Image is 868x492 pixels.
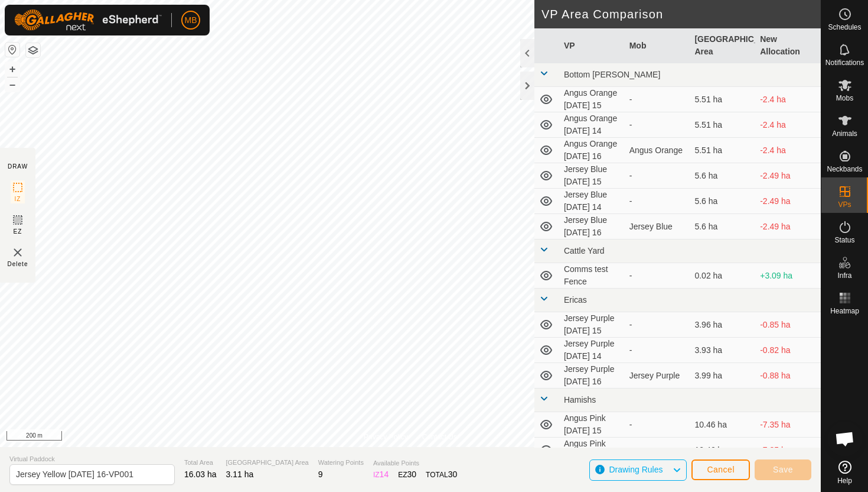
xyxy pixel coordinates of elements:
div: Jersey Purple [629,370,686,382]
span: MB [185,14,197,27]
span: Available Points [373,458,457,468]
span: Help [837,477,852,484]
td: -2.49 ha [755,214,821,239]
button: + [5,62,19,76]
span: 30 [448,470,458,479]
td: 5.6 ha [690,214,755,239]
a: Help [821,456,868,489]
div: - [629,444,686,457]
td: Jersey Blue [DATE] 14 [559,189,625,214]
button: Map Layers [26,43,40,57]
td: -0.88 ha [755,363,821,389]
td: -2.49 ha [755,189,821,214]
div: - [629,93,686,106]
span: Animals [832,130,857,137]
button: – [5,77,19,92]
h2: VP Area Comparison [541,7,821,21]
td: 3.96 ha [690,312,755,338]
td: -0.85 ha [755,312,821,338]
th: VP [559,28,625,63]
td: Jersey Blue [DATE] 16 [559,214,625,239]
span: VPs [838,201,851,208]
span: Hamishs [564,395,596,404]
span: Save [773,465,793,474]
span: Virtual Paddock [9,454,175,464]
td: 3.93 ha [690,338,755,363]
th: Mob [625,28,690,63]
td: Angus Orange [DATE] 15 [559,87,625,112]
td: 5.51 ha [690,138,755,163]
span: 30 [407,470,417,479]
div: Angus Orange [629,144,686,157]
td: 5.51 ha [690,112,755,138]
span: Neckbands [827,166,862,173]
td: -7.35 ha [755,412,821,438]
td: Comms test Fence [559,263,625,289]
td: 3.99 ha [690,363,755,389]
span: Delete [8,260,28,268]
td: -0.82 ha [755,338,821,363]
span: 3.11 ha [226,470,254,479]
span: Drawing Rules [609,465,663,474]
div: - [629,319,686,331]
td: Jersey Purple [DATE] 15 [559,312,625,338]
div: - [629,344,686,357]
td: Jersey Purple [DATE] 14 [559,338,625,363]
img: VP [11,245,25,260]
span: Mobs [836,95,853,102]
div: - [629,419,686,431]
td: Angus Orange [DATE] 14 [559,112,625,138]
td: 5.6 ha [690,163,755,189]
a: Contact Us [422,432,457,442]
td: -2.49 ha [755,163,821,189]
td: 5.51 ha [690,87,755,112]
span: Notifications [825,59,864,66]
td: 10.46 ha [690,438,755,463]
img: Gallagher Logo [14,9,162,31]
td: -2.4 ha [755,112,821,138]
td: Angus Pink [DATE] 15 [559,412,625,438]
span: IZ [15,195,21,203]
td: Angus Pink [DATE] 14 [559,438,625,463]
span: Total Area [184,458,217,468]
span: 9 [318,470,323,479]
span: Bottom [PERSON_NAME] [564,70,660,79]
td: 10.46 ha [690,412,755,438]
th: [GEOGRAPHIC_DATA] Area [690,28,755,63]
td: Angus Orange [DATE] 16 [559,138,625,163]
td: Jersey Purple [DATE] 16 [559,363,625,389]
div: EZ [398,468,416,481]
span: Ericas [564,295,587,305]
td: -2.4 ha [755,138,821,163]
span: Infra [837,272,851,279]
div: - [629,195,686,208]
span: Cancel [707,465,735,474]
div: Open chat [827,421,863,457]
th: New Allocation [755,28,821,63]
td: +3.09 ha [755,263,821,289]
span: Cattle Yard [564,246,605,255]
button: Save [755,459,811,480]
div: - [629,170,686,182]
span: Watering Points [318,458,364,468]
span: Heatmap [830,307,859,315]
div: - [629,119,686,131]
span: EZ [14,227,22,236]
button: Cancel [691,459,750,480]
div: DRAW [8,162,28,171]
div: TOTAL [426,468,457,481]
div: - [629,270,686,282]
div: Jersey Blue [629,221,686,233]
button: Reset Map [5,43,19,57]
span: Schedules [828,24,861,31]
div: IZ [373,468,389,481]
td: 5.6 ha [690,189,755,214]
td: Jersey Blue [DATE] 15 [559,163,625,189]
span: [GEOGRAPHIC_DATA] Area [226,458,309,468]
td: -2.4 ha [755,87,821,112]
a: Privacy Policy [364,432,408,442]
td: 0.02 ha [690,263,755,289]
span: 14 [380,470,389,479]
td: -7.35 ha [755,438,821,463]
span: 16.03 ha [184,470,217,479]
